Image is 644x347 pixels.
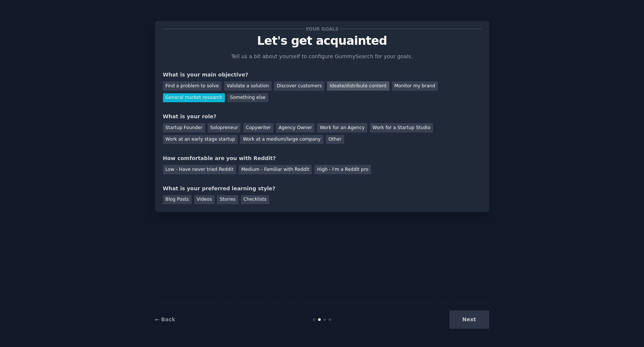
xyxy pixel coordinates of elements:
p: Tell us a bit about yourself to configure GummySearch for your goals. [228,53,416,60]
div: What is your main objective? [163,71,481,79]
div: Startup Founder [163,123,205,132]
div: Ideate/distribute content [327,81,389,91]
div: Stories [217,195,238,204]
div: How comfortable are you with Reddit? [163,154,481,162]
div: Solopreneur [208,123,241,132]
div: What is your role? [163,113,481,121]
div: Work at a medium/large company [240,135,323,144]
div: Monitor my brand [392,81,438,91]
div: Find a problem to solve [163,81,222,91]
div: Checklists [241,195,269,204]
div: Blog Posts [163,195,192,204]
div: What is your preferred learning style? [163,185,481,193]
div: Discover customers [274,81,324,91]
div: Something else [227,93,268,103]
div: Work for an Agency [317,123,367,132]
div: Low - Have never tried Reddit [163,165,236,174]
span: Your goals [304,25,340,33]
a: ← Back [155,316,175,322]
div: Medium - Familiar with Reddit [239,165,312,174]
div: Work at an early stage startup [163,135,238,144]
div: General market research [163,93,225,103]
div: High - I'm a Reddit pro [314,165,371,174]
p: Let's get acquainted [163,34,481,47]
div: Videos [194,195,215,204]
div: Validate a solution [224,81,271,91]
div: Agency Owner [276,123,314,132]
div: Other [326,135,344,144]
div: Copywriter [243,123,273,132]
div: Work for a Startup Studio [370,123,433,132]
